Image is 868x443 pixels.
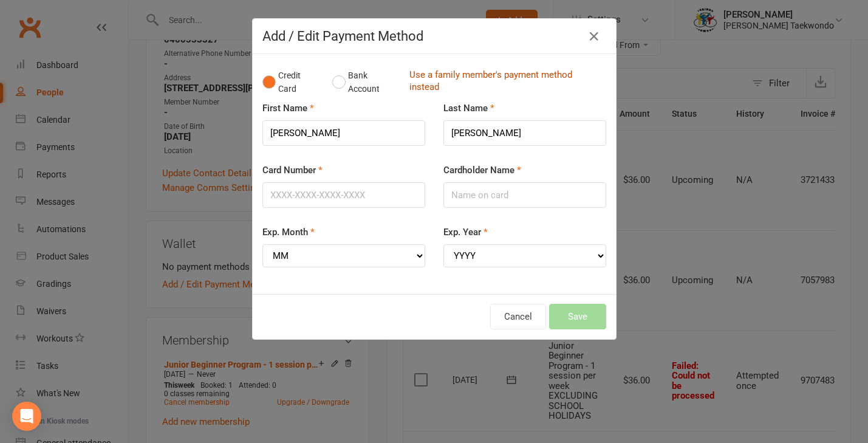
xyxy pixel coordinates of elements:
h4: Add / Edit Payment Method [262,29,606,44]
label: Last Name [443,101,494,115]
input: Name on card [443,182,606,208]
a: Use a family member's payment method instead [409,69,600,96]
button: Credit Card [262,64,320,101]
label: Cardholder Name [443,163,521,177]
div: Open Intercom Messenger [12,402,41,431]
label: First Name [262,101,314,115]
label: Exp. Month [262,225,315,239]
button: Bank Account [332,64,400,101]
input: XXXX-XXXX-XXXX-XXXX [262,182,425,208]
label: Card Number [262,163,323,177]
button: Close [584,27,604,46]
label: Exp. Year [443,225,488,239]
button: Cancel [490,304,546,329]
